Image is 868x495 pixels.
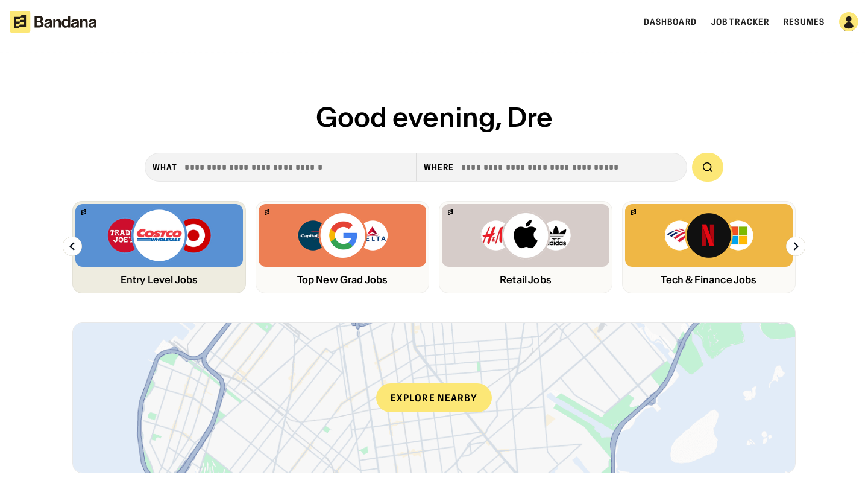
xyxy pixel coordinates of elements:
[153,162,177,173] div: what
[622,201,796,293] a: Bandana logoBank of America, Netflix, Microsoft logosTech & Finance Jobs
[631,209,636,215] img: Bandana logo
[448,209,453,215] img: Bandana logo
[424,162,454,173] div: Where
[786,237,805,256] img: Right Arrow
[644,16,697,27] a: Dashboard
[81,209,86,215] img: Bandana logo
[442,274,609,286] div: Retail Jobs
[297,211,388,260] img: Capital One, Google, Delta logos
[72,201,246,293] a: Bandana logoTrader Joe’s, Costco, Target logosEntry Level Jobs
[625,274,793,286] div: Tech & Finance Jobs
[75,274,243,286] div: Entry Level Jobs
[711,16,769,27] a: Job Tracker
[265,209,269,215] img: Bandana logo
[63,237,82,256] img: Left Arrow
[376,383,492,412] div: Explore nearby
[107,208,212,263] img: Trader Joe’s, Costco, Target logos
[480,211,571,260] img: H&M, Apply, Adidas logos
[439,201,612,293] a: Bandana logoH&M, Apply, Adidas logosRetail Jobs
[316,100,553,134] span: Good evening, Dre
[259,274,426,286] div: Top New Grad Jobs
[784,16,825,27] a: Resumes
[664,211,755,260] img: Bank of America, Netflix, Microsoft logos
[10,11,96,33] img: Bandana logotype
[256,201,429,293] a: Bandana logoCapital One, Google, Delta logosTop New Grad Jobs
[73,323,795,473] a: Explore nearby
